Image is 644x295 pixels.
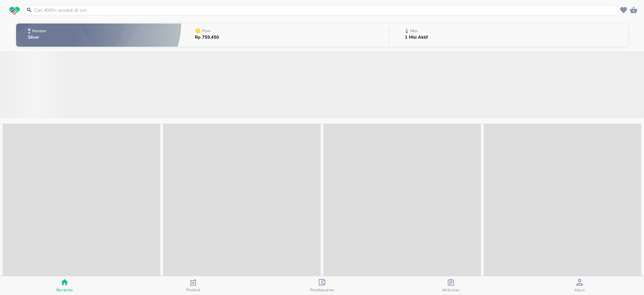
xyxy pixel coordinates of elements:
[386,276,515,295] button: Aktivitas
[574,287,585,293] span: Akun
[129,276,258,295] button: Produk
[195,35,219,40] p: Rp 759.450
[202,29,211,33] p: Poin
[515,276,644,295] button: Akun
[186,287,201,293] span: Produk
[442,287,460,293] span: Aktivitas
[310,287,334,293] span: Pembayaran
[16,22,181,48] button: MemberSilver
[9,7,20,15] img: logo_swiperx_s.bd005f3b.svg
[56,287,73,293] span: Beranda
[405,35,428,40] p: 1 Misi Aktif
[34,7,617,14] input: Cari 4000+ produk di sini
[28,35,48,40] p: Silver
[32,29,46,33] p: Member
[181,22,389,48] button: PoinRp 759.450
[389,22,628,48] button: Misi1 Misi Aktif
[258,276,386,295] button: Pembayaran
[410,29,418,33] p: Misi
